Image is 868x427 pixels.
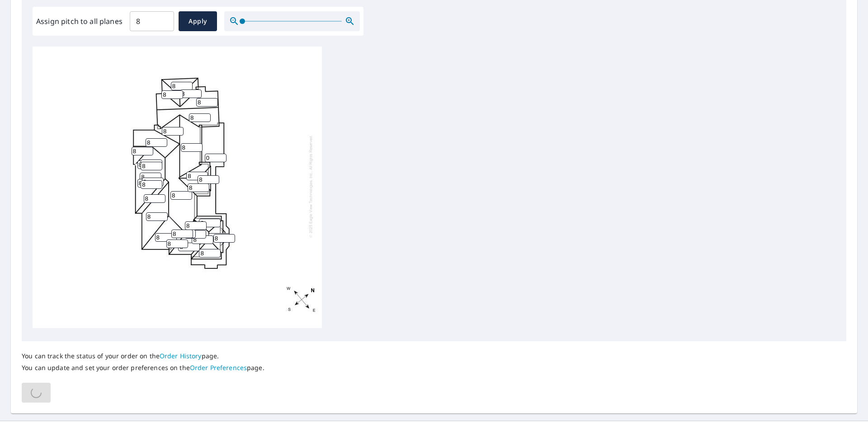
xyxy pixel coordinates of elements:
button: Apply [179,11,217,31]
label: Assign pitch to all planes [36,16,123,27]
a: Order History [160,352,202,360]
p: You can update and set your order preferences on the page. [22,364,264,372]
input: 00.0 [130,9,174,34]
p: You can track the status of your order on the page. [22,352,264,360]
a: Order Preferences [190,363,247,372]
span: Apply [186,16,210,27]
